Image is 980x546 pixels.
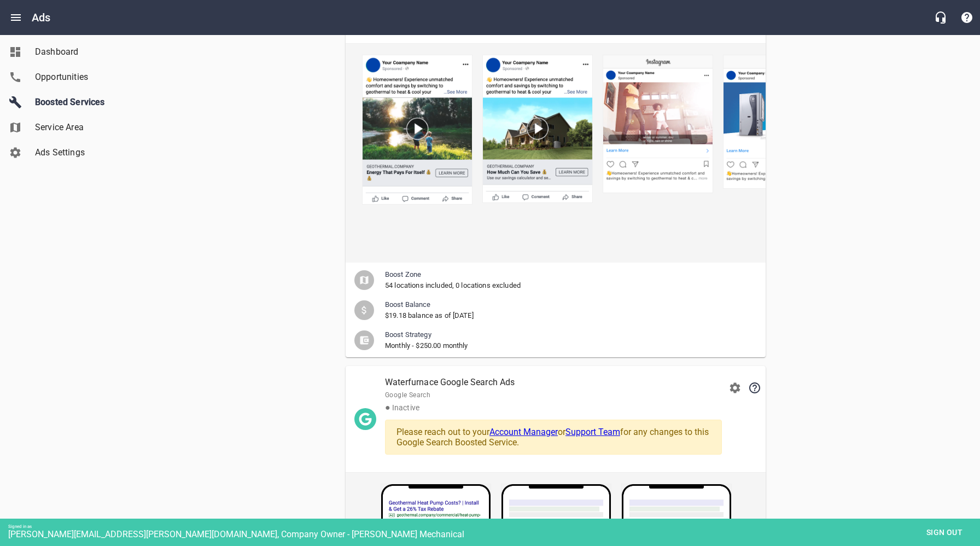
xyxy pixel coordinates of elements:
[385,375,722,390] h6: Waterfurnace Google Search Ads
[35,146,118,159] span: Ads Settings
[748,381,761,394] svg: Complete setup then navigate to "Boosted Services" to reactivate this Boosted Service.
[482,55,593,202] img: bs-6-7.png
[385,299,748,310] span: Boost Balance
[35,121,118,134] span: Service Area
[385,310,748,321] p: $19.18 balance as of [DATE]
[385,340,748,351] p: Monthly - $250.00 monthly
[917,522,972,543] button: Sign out
[385,390,722,401] span: Google Search
[489,427,558,437] a: Account Manager
[921,526,967,539] span: Sign out
[565,427,620,437] a: Support Team
[954,4,980,31] button: Support Portal
[3,4,29,31] button: Open drawer
[603,55,713,193] img: bs-6-8.png
[35,71,118,84] span: Opportunities
[8,529,980,539] div: [PERSON_NAME][EMAIL_ADDRESS][PERSON_NAME][DOMAIN_NAME], Company Owner - [PERSON_NAME] Mechanical
[385,401,722,414] p: Inactive
[723,55,833,189] img: bs-6-9.png
[362,55,472,205] img: bs-6-6.png
[385,402,390,413] span: ●
[8,524,980,529] div: Signed in as
[346,295,766,325] div: Boost Balance$19.18 balance as of [DATE]
[35,45,118,59] span: Dashboard
[927,4,954,31] button: Live Chat
[385,329,748,340] span: Boost Strategy
[385,280,748,291] p: 54 locations included, 0 locations excluded
[346,265,766,295] div: Boost Zone54 locations included, 0 locations excluded
[35,96,118,109] span: Boosted Services
[346,325,766,355] div: Boost StrategyMonthly - $250.00 monthly
[32,9,50,26] h6: Ads
[385,420,722,455] div: Please reach out to your or for any changes to this Google Search Boosted Service.
[385,269,748,280] span: Boost Zone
